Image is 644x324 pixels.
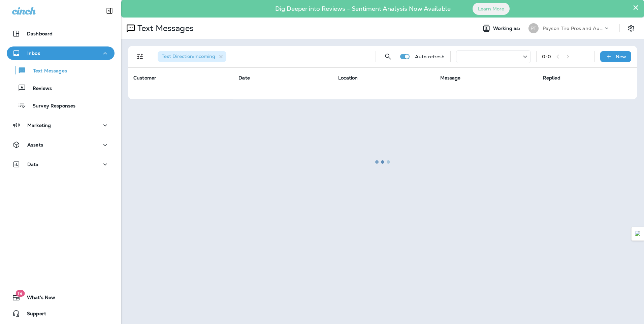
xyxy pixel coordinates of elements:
[20,295,55,303] span: What's New
[27,162,39,167] p: Data
[7,138,115,152] button: Assets
[7,307,115,320] button: Support
[7,81,115,95] button: Reviews
[26,68,67,74] p: Text Messages
[20,311,46,319] span: Support
[7,27,115,40] button: Dashboard
[7,63,115,77] button: Text Messages
[635,231,641,237] img: Detect Auto
[7,46,115,60] button: Inbox
[616,54,626,59] p: New
[27,31,53,36] p: Dashboard
[26,86,52,92] p: Reviews
[100,4,119,18] button: Collapse Sidebar
[7,119,115,132] button: Marketing
[15,290,25,297] span: 19
[7,291,115,304] button: 19What's New
[27,123,51,128] p: Marketing
[7,98,115,112] button: Survey Responses
[27,142,43,148] p: Assets
[7,158,115,171] button: Data
[26,103,75,109] p: Survey Responses
[27,51,40,56] p: Inbox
